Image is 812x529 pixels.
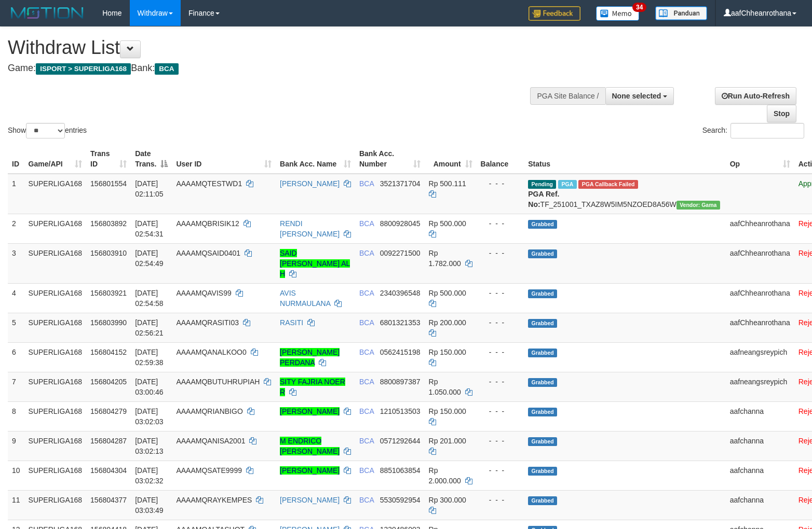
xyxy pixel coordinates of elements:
span: Grabbed [528,220,557,229]
div: - - - [481,248,520,258]
div: - - - [481,406,520,416]
span: [DATE] 02:54:31 [135,219,164,238]
div: - - - [481,465,520,476]
span: 156804377 [90,496,127,504]
a: [PERSON_NAME] PERDANA [280,348,340,367]
div: - - - [481,317,520,328]
span: AAAAMQRASITI03 [176,318,239,327]
td: aafChheanrothana [726,243,794,283]
td: SUPERLIGA168 [24,214,87,243]
a: SITY FAJRIA NOER R [280,378,345,396]
span: 156803910 [90,249,127,257]
span: Copy 1210513503 to clipboard [380,407,421,415]
label: Show entries [8,123,87,138]
span: Rp 200.000 [429,318,466,327]
th: Status [524,144,725,174]
div: - - - [481,347,520,357]
td: SUPERLIGA168 [24,490,87,520]
a: RASITI [280,318,303,327]
td: aafneangsreypich [726,342,794,372]
a: Run Auto-Refresh [715,87,796,105]
td: 10 [8,461,24,490]
a: Stop [767,105,796,122]
span: [DATE] 02:54:49 [135,249,164,268]
td: 1 [8,174,24,214]
td: 5 [8,313,24,342]
div: - - - [481,178,520,189]
span: BCA [359,289,374,297]
span: 156804205 [90,378,127,386]
span: BCA [359,348,374,356]
img: Feedback.jpg [529,6,580,21]
span: AAAAMQANISA2001 [176,437,245,445]
span: Rp 150.000 [429,407,466,415]
span: Rp 2.000.000 [429,466,461,485]
th: Date Trans.: activate to sort column descending [131,144,172,174]
div: - - - [481,377,520,387]
span: [DATE] 03:02:03 [135,407,164,426]
th: Balance [477,144,524,174]
td: SUPERLIGA168 [24,283,87,313]
span: Copy 6801321353 to clipboard [380,318,421,327]
div: - - - [481,288,520,298]
span: BCA [359,466,374,475]
td: aafChheanrothana [726,283,794,313]
span: Vendor URL: https://trx31.1velocity.biz [676,201,720,210]
a: [PERSON_NAME] [280,496,340,504]
td: SUPERLIGA168 [24,174,87,214]
td: 2 [8,214,24,243]
span: 156803921 [90,289,127,297]
span: Copy 8851063854 to clipboard [380,466,421,475]
span: Rp 500.000 [429,219,466,228]
span: BCA [359,378,374,386]
th: Trans ID: activate to sort column ascending [86,144,131,174]
td: SUPERLIGA168 [24,431,87,461]
span: 156801554 [90,179,127,188]
td: SUPERLIGA168 [24,342,87,372]
th: Amount: activate to sort column ascending [425,144,477,174]
td: aafchanna [726,490,794,520]
span: [DATE] 02:59:38 [135,348,164,367]
td: aafneangsreypich [726,372,794,401]
span: Copy 0092271500 to clipboard [380,249,421,257]
span: Copy 0562415198 to clipboard [380,348,421,356]
div: - - - [481,218,520,229]
th: Bank Acc. Name: activate to sort column ascending [276,144,355,174]
span: AAAAMQSATE9999 [176,466,242,475]
span: [DATE] 03:02:13 [135,437,164,455]
span: [DATE] 02:11:05 [135,179,164,198]
span: BCA [359,437,374,445]
span: Grabbed [528,437,557,446]
span: Grabbed [528,467,557,476]
input: Search: [730,123,804,138]
span: BCA [359,179,374,188]
button: None selected [605,87,674,105]
div: - - - [481,436,520,446]
th: ID [8,144,24,174]
span: Grabbed [528,408,557,416]
span: Copy 8800928045 to clipboard [380,219,421,228]
td: aafchanna [726,401,794,431]
td: aafchanna [726,431,794,461]
span: BCA [359,219,374,228]
td: SUPERLIGA168 [24,372,87,401]
span: 156804287 [90,437,127,445]
span: Rp 1.050.000 [429,378,461,396]
span: AAAAMQTESTWD1 [176,179,242,188]
span: BCA [359,249,374,257]
span: AAAAMQSAID0401 [176,249,240,257]
span: 156804304 [90,466,127,475]
td: 8 [8,401,24,431]
td: SUPERLIGA168 [24,243,87,283]
span: Grabbed [528,496,557,505]
td: SUPERLIGA168 [24,461,87,490]
span: Marked by aafseijuro [558,180,576,189]
td: 7 [8,372,24,401]
span: Grabbed [528,249,557,258]
td: SUPERLIGA168 [24,313,87,342]
td: 4 [8,283,24,313]
a: [PERSON_NAME] [280,466,340,475]
span: Copy 0571292644 to clipboard [380,437,421,445]
span: Rp 201.000 [429,437,466,445]
th: Bank Acc. Number: activate to sort column ascending [355,144,425,174]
